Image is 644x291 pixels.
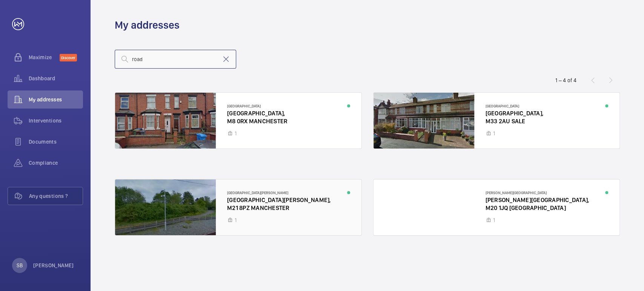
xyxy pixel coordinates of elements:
[115,50,236,69] input: Search by address
[29,192,83,200] span: Any questions ?
[29,75,83,82] span: Dashboard
[29,159,83,167] span: Compliance
[29,117,83,124] span: Interventions
[60,54,77,61] span: Discover
[29,138,83,145] span: Documents
[29,54,60,61] span: Maximize
[555,77,576,84] div: 1 – 4 of 4
[33,262,74,269] p: [PERSON_NAME]
[17,262,23,269] p: SB
[115,18,180,32] h1: My addresses
[29,96,83,103] span: My addresses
